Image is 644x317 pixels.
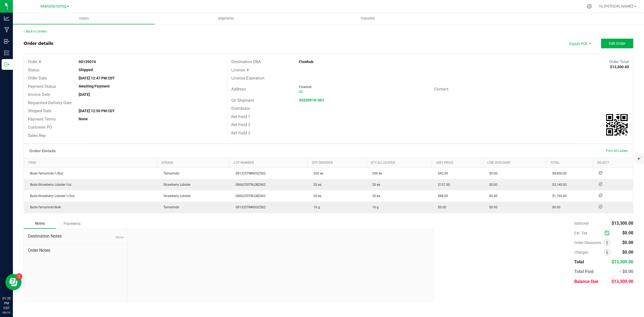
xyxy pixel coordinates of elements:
[24,218,56,229] div: Notes
[369,205,379,209] span: 16 g
[161,205,179,209] span: Tamarindo
[612,259,633,264] span: $13,300.00
[79,84,110,88] strong: Awaiting Payment
[72,16,96,21] span: Orders
[161,183,191,187] span: Strawberry Lobster
[231,98,254,103] span: On Shipment
[311,205,320,209] span: 16 g
[606,149,628,153] span: Print All Labels
[233,194,266,198] span: 080625STRLOBZ402
[297,13,439,24] a: Transfers
[550,172,567,175] span: $8,400.00
[161,194,191,198] span: Strawberry Lobster
[28,76,47,81] span: Order Date
[79,68,93,72] strong: Shipped
[24,30,47,33] a: Back to Orders
[4,50,9,56] inline-svg: Inventory
[28,133,46,138] span: Sales Rep
[231,131,250,136] span: Ref Field 3
[27,172,63,175] span: Buds-Tamarindo-1/8oz
[597,171,605,174] span: Reject Inventory
[5,274,21,290] iframe: Resource center
[299,85,312,89] span: Flowhub
[79,117,88,121] strong: None
[353,16,382,21] span: Transfers
[606,114,628,136] qrcode: 00139074
[233,205,266,209] span: 081325TMNDOZ502
[609,41,625,46] span: Edit Order
[299,60,313,64] strong: Flowhub
[28,84,56,89] span: Payment Status
[29,149,56,153] h1: Order Details
[550,194,567,198] span: $1,760.00
[599,4,634,8] span: Hi, [PERSON_NAME]!
[597,194,605,197] span: Reject Inventory
[593,158,633,168] th: Reject
[622,240,633,245] span: $0.00
[486,205,497,209] span: $0.00
[612,221,633,226] span: $13,300.00
[13,13,155,24] a: Orders
[574,231,602,235] span: Est. Tax
[158,158,230,168] th: Strain
[115,235,123,239] span: None
[435,172,448,175] span: $42.00
[28,233,123,239] span: Destination Notes
[435,205,446,209] span: $0.00
[574,221,588,225] span: Subtotal
[586,4,593,9] div: Manage settings
[435,183,450,187] span: $157.00
[299,98,324,102] a: 20250918-001
[622,250,633,255] span: $0.00
[231,87,246,92] span: Address
[311,183,321,187] span: 20 ea
[369,183,380,187] span: 20 ea
[27,194,75,198] span: Buds-Strawberry Lobster-1/2oz
[597,183,605,186] span: Reject Inventory
[4,16,9,21] inline-svg: Analytics
[231,114,250,119] span: Ref Field 1
[28,108,52,113] span: Shipped Date
[606,114,628,136] img: Scan me!
[574,269,594,274] span: Total Paid
[610,65,629,69] strong: $13,300.00
[41,4,66,9] span: Manufacturing
[486,194,497,198] span: $0.00
[233,183,266,187] span: 080625STRLOBZ402
[28,247,123,254] span: Order Notes
[311,194,321,198] span: 20 ea
[597,205,605,208] span: Reject Inventory
[308,158,366,168] th: Qty Ordered
[4,27,9,32] inline-svg: Manufacturing
[574,250,604,254] span: Charges
[231,106,250,111] span: Distributor
[28,59,41,64] span: Order #
[24,40,53,47] div: Order details
[311,172,323,175] span: 200 ea
[230,158,308,168] th: Lot Number
[79,92,90,97] strong: [DATE]
[366,158,432,168] th: Qty Allocated
[28,125,52,130] span: Customer PO
[483,158,546,168] th: Line Discount
[563,39,596,48] li: Export PDF
[28,68,39,72] span: Status
[609,59,629,64] span: Order Total
[2,296,10,311] p: 01:35 PM CDT
[4,62,9,67] inline-svg: Outbound
[28,100,72,105] span: Requested Delivery Date
[4,39,9,44] inline-svg: Inbound
[28,117,56,122] span: Payment Terms
[612,279,633,284] span: $13,300.00
[299,90,303,94] span: SD
[622,230,633,235] span: $0.00
[16,273,22,280] iframe: Resource center unread badge
[2,311,10,315] p: 09/19
[435,194,448,198] span: $88.00
[231,59,261,64] span: Destination DBA
[79,76,115,80] strong: [DATE] 12:47 PM CDT
[24,158,158,168] th: Item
